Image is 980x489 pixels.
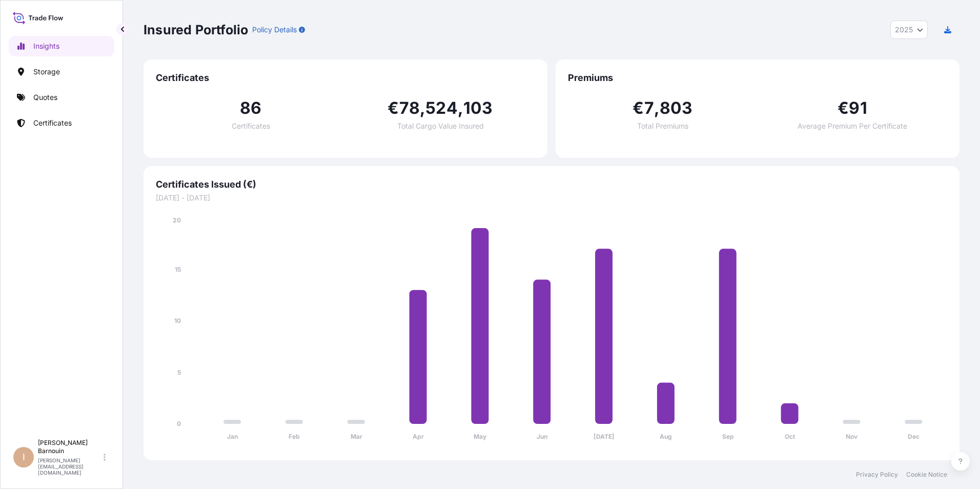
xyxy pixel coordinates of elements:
[177,420,181,427] tspan: 0
[9,36,114,56] a: Insights
[908,433,920,440] tspan: Dec
[463,100,493,116] span: 103
[252,25,297,35] p: Policy Details
[568,72,947,84] span: Premiums
[9,87,114,108] a: Quotes
[156,72,535,84] span: Certificates
[890,21,928,39] button: Year Selector
[23,452,25,462] span: I
[654,100,660,116] span: ,
[798,123,907,130] span: Average Premium Per Certificate
[856,471,898,479] a: Privacy Policy
[846,433,858,440] tspan: Nov
[425,100,458,116] span: 524
[33,118,72,128] p: Certificates
[156,178,947,191] span: Certificates Issued (€)
[33,92,57,103] p: Quotes
[173,216,181,224] tspan: 20
[9,62,114,82] a: Storage
[632,100,644,116] span: €
[33,67,60,77] p: Storage
[33,41,59,51] p: Insights
[156,193,947,203] span: [DATE] - [DATE]
[38,457,101,476] p: [PERSON_NAME][EMAIL_ADDRESS][DOMAIN_NAME]
[838,100,849,116] span: €
[289,433,300,440] tspan: Feb
[458,100,463,116] span: ,
[420,100,425,116] span: ,
[351,433,362,440] tspan: Mar
[474,433,487,440] tspan: May
[177,369,181,376] tspan: 5
[660,433,672,440] tspan: Aug
[175,266,181,273] tspan: 15
[38,439,101,455] p: [PERSON_NAME] Barnouin
[644,100,654,116] span: 7
[785,433,795,440] tspan: Oct
[232,123,270,130] span: Certificates
[413,433,424,440] tspan: Apr
[9,113,114,133] a: Certificates
[895,25,913,35] span: 2025
[537,433,547,440] tspan: Jun
[660,100,693,116] span: 803
[722,433,734,440] tspan: Sep
[397,123,484,130] span: Total Cargo Value Insured
[906,471,947,479] a: Cookie Notice
[387,100,399,116] span: €
[174,317,181,324] tspan: 10
[240,100,261,116] span: 86
[227,433,238,440] tspan: Jan
[849,100,867,116] span: 91
[144,22,248,38] p: Insured Portfolio
[594,433,615,440] tspan: [DATE]
[399,100,420,116] span: 78
[637,123,688,130] span: Total Premiums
